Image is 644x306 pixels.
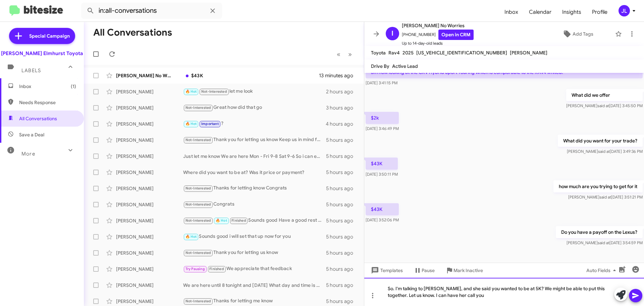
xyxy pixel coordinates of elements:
[366,203,399,215] p: $43K
[185,267,205,271] span: Try Pausing
[185,186,211,190] span: Not-Interested
[183,282,326,289] div: We are here until 8 tonight and [DATE] What day and time is best
[116,153,183,160] div: [PERSON_NAME]
[326,201,359,208] div: 5 hours ago
[116,298,183,305] div: [PERSON_NAME]
[116,72,183,79] div: [PERSON_NAME] No Worries
[558,135,643,147] p: What did you want for your trade?
[391,28,393,39] span: I
[326,153,359,160] div: 5 hours ago
[366,80,397,85] span: [DATE] 3:41:15 PM
[566,103,643,108] span: [PERSON_NAME] [DATE] 3:45:50 PM
[9,28,75,44] a: Special Campaign
[337,50,340,58] span: «
[402,50,414,56] span: 2025
[25,40,60,44] div: Domain Overview
[116,282,183,289] div: [PERSON_NAME]
[116,121,183,127] div: [PERSON_NAME]
[185,202,211,207] span: Not-Interested
[586,264,619,276] span: Auto Fields
[499,2,524,22] a: Inbox
[422,264,435,276] span: Pause
[416,50,507,56] span: [US_VEHICLE_IDENTIFICATION_NUMBER]
[116,266,183,272] div: [PERSON_NAME]
[453,264,483,276] span: Mark Inactive
[364,264,408,276] button: Templates
[18,39,23,44] img: tab_domain_overview_orange.svg
[553,180,643,192] p: how much are you trying to get for it
[183,184,326,192] div: Thanks for letting know Congrats
[556,226,643,238] p: Do you have a payoff on the Lexus?
[116,185,183,192] div: [PERSON_NAME]
[567,240,643,245] span: [PERSON_NAME] [DATE] 3:54:59 PM
[566,89,643,101] p: What did we offer
[573,28,593,40] span: Add Tags
[371,63,389,69] span: Drive By
[326,266,359,272] div: 5 hours ago
[543,28,612,40] button: Add Tags
[11,11,16,16] img: logo_orange.svg
[183,72,319,79] div: $43K
[567,149,643,154] span: [PERSON_NAME] [DATE] 3:49:36 PM
[185,105,211,110] span: Not-Interested
[67,39,72,44] img: tab_keywords_by_traffic_grey.svg
[326,282,359,289] div: 5 hours ago
[510,50,547,56] span: [PERSON_NAME]
[370,264,403,276] span: Templates
[11,17,16,23] img: website_grey.svg
[19,99,76,106] span: Needs Response
[185,218,211,223] span: Not-Interested
[366,158,398,170] p: $43K
[183,249,326,257] div: Thank you for letting us know
[183,297,326,305] div: Thanks for letting me know
[326,104,359,111] div: 3 hours ago
[183,136,326,144] div: Thank you for letting us know Keep us in mind for future service or sales needs
[185,138,211,142] span: Not-Interested
[326,250,359,256] div: 5 hours ago
[21,68,41,74] span: Labels
[524,2,557,22] a: Calendar
[1,50,83,57] div: [PERSON_NAME] Elmhurst Toyota
[19,131,44,138] span: Save a Deal
[183,217,326,224] div: Sounds good Have a good rest of your day
[21,151,35,157] span: More
[440,264,488,276] button: Mark Inactive
[326,137,359,143] div: 5 hours ago
[333,47,356,61] nav: Page navigation example
[587,2,613,22] span: Profile
[19,83,76,90] span: Inbox
[183,201,326,208] div: Congrats
[598,149,610,154] span: said at
[371,50,386,56] span: Toyota
[557,2,587,22] a: Insights
[326,121,359,127] div: 4 hours ago
[613,5,637,16] button: JL
[366,217,399,222] span: [DATE] 3:52:06 PM
[366,112,399,124] p: $2k
[402,40,474,47] span: Up to 14-day-old leads
[326,217,359,224] div: 5 hours ago
[74,40,113,44] div: Keywords by Traffic
[326,169,359,176] div: 5 hours ago
[183,169,326,176] div: Where did you want to be at? Was it price or payment?
[402,30,474,40] span: [PHONE_NUMBER]
[326,298,359,305] div: 5 hours ago
[116,169,183,176] div: [PERSON_NAME]
[116,233,183,240] div: [PERSON_NAME]
[209,267,224,271] span: Finished
[581,264,624,276] button: Auto Fields
[408,264,440,276] button: Pause
[568,194,643,200] span: [PERSON_NAME] [DATE] 3:51:21 PM
[71,83,76,90] span: (1)
[402,21,474,30] span: [PERSON_NAME] No Worries
[116,217,183,224] div: [PERSON_NAME]
[619,5,630,16] div: JL
[183,265,326,273] div: We appreciate that feedback
[216,218,227,223] span: 🔥 Hot
[348,50,352,58] span: »
[116,250,183,256] div: [PERSON_NAME]
[185,89,197,94] span: 🔥 Hot
[29,33,70,39] span: Special Campaign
